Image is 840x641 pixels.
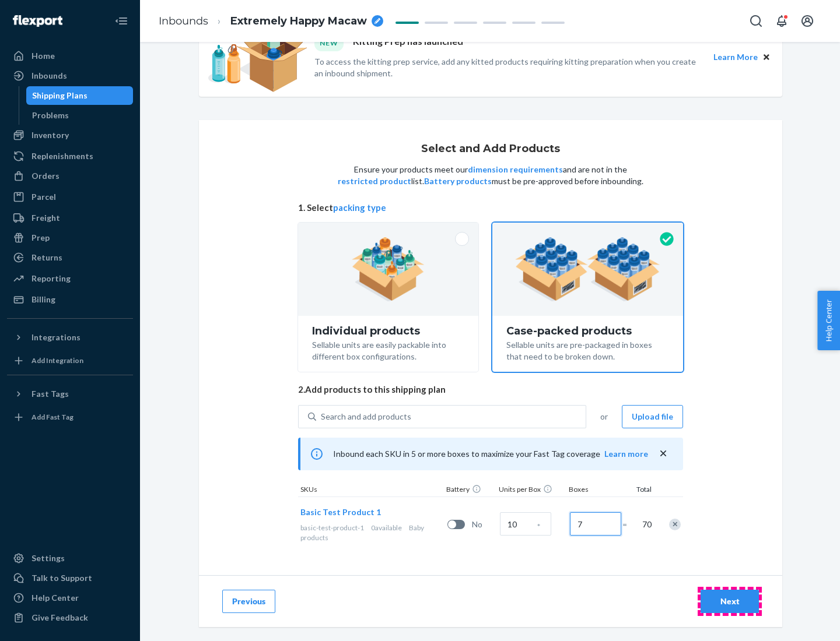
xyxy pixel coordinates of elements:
[32,552,65,564] div: Settings
[300,523,364,532] span: basic-test-product-1
[625,484,654,496] div: Total
[314,35,344,51] div: NEW
[32,252,62,263] div: Returns
[26,86,134,105] a: Shipping Plans
[622,519,634,530] span: =
[300,523,443,543] div: Baby products
[149,4,393,38] ol: breadcrumbs
[353,35,463,51] p: Kitting Prep has launched
[7,47,133,65] a: Home
[32,572,92,584] div: Talk to Support
[298,438,683,470] div: Inbound each SKU in 5 or more boxes to maximize your Fast Tag coverage
[7,209,133,227] a: Freight
[32,273,71,284] div: Reporting
[32,191,56,203] div: Parcel
[222,590,275,613] button: Previous
[506,337,669,362] div: Sellable units are pre-packaged in boxes that need to be broken down.
[7,385,133,403] button: Fast Tags
[657,448,669,460] button: close
[352,237,425,301] img: individual-pack.facf35554cb0f1810c75b2bd6df2d64e.png
[321,411,411,422] div: Search and add products
[7,569,133,587] a: Talk to Support
[32,332,80,343] div: Integrations
[333,202,386,214] button: packing type
[669,519,681,530] div: Remove Item
[32,50,55,62] div: Home
[7,147,133,165] a: Replenishments
[566,484,625,496] div: Boxes
[32,592,79,604] div: Help Center
[32,232,50,244] div: Prep
[298,383,683,396] span: 2. Add products to this shipping plan
[424,175,492,187] button: Battery products
[32,70,67,82] div: Inbounds
[796,9,819,33] button: Open account menu
[7,228,133,247] a: Prep
[7,188,133,206] a: Parcel
[640,519,652,530] span: 70
[7,126,133,145] a: Inventory
[32,388,69,400] div: Fast Tags
[701,590,759,613] button: Next
[7,290,133,309] a: Billing
[570,512,621,536] input: Number of boxes
[496,484,566,496] div: Units per Box
[371,523,402,532] span: 0 available
[7,328,133,347] button: Integrations
[32,612,88,624] div: Give Feedback
[817,291,840,350] button: Help Center
[421,143,560,155] h1: Select and Add Products
[744,9,768,33] button: Open Search Box
[468,164,563,175] button: dimension requirements
[300,506,381,518] button: Basic Test Product 1
[32,294,55,305] div: Billing
[7,269,133,288] a: Reporting
[604,448,648,460] button: Learn more
[32,90,87,101] div: Shipping Plans
[298,484,444,496] div: SKUs
[770,9,793,33] button: Open notifications
[32,150,93,162] div: Replenishments
[300,507,381,517] span: Basic Test Product 1
[7,408,133,427] a: Add Fast Tag
[110,9,133,33] button: Close Navigation
[7,549,133,568] a: Settings
[314,56,703,79] p: To access the kitting prep service, add any kitted products requiring kitting preparation when yo...
[7,167,133,185] a: Orders
[506,325,669,337] div: Case-packed products
[444,484,496,496] div: Battery
[600,411,608,422] span: or
[713,51,758,64] button: Learn More
[32,110,69,121] div: Problems
[159,15,208,27] a: Inbounds
[337,164,645,187] p: Ensure your products meet our and are not in the list. must be pre-approved before inbounding.
[32,212,60,224] div: Freight
[298,202,683,214] span: 1. Select
[230,14,367,29] span: Extremely Happy Macaw
[7,248,133,267] a: Returns
[7,589,133,607] a: Help Center
[32,170,60,182] div: Orders
[32,129,69,141] div: Inventory
[32,412,73,422] div: Add Fast Tag
[32,355,83,365] div: Add Integration
[7,66,133,85] a: Inbounds
[26,106,134,125] a: Problems
[312,325,464,337] div: Individual products
[472,519,495,530] span: No
[500,512,551,536] input: Case Quantity
[312,337,464,362] div: Sellable units are easily packable into different box configurations.
[622,405,683,428] button: Upload file
[13,15,62,27] img: Flexport logo
[7,608,133,627] button: Give Feedback
[710,596,749,607] div: Next
[515,237,660,301] img: case-pack.59cecea509d18c883b923b81aeac6d0b.png
[7,351,133,370] a: Add Integration
[760,51,773,64] button: Close
[338,175,411,187] button: restricted product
